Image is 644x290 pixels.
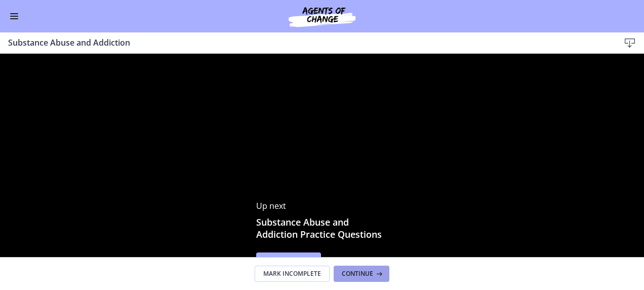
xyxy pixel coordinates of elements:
span: Continue [264,257,301,269]
h3: Substance Abuse and Addiction Practice Questions [256,216,388,240]
span: Continue [342,270,373,278]
button: Continue [256,252,321,273]
button: Mark Incomplete [255,266,330,282]
button: Cancel [327,252,371,273]
span: Mark Incomplete [263,270,321,278]
img: Agents of Change [261,4,383,28]
button: Enable menu [8,10,20,22]
div: Cancel [335,257,363,269]
h3: Substance Abuse and Addiction [8,37,603,49]
p: Up next [256,200,388,212]
button: Continue [334,266,389,282]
